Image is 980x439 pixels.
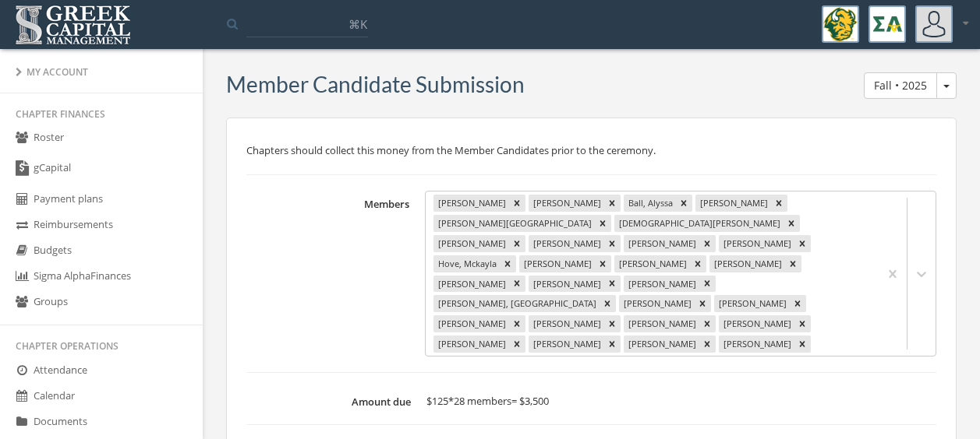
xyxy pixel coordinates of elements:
[789,295,806,312] div: Remove Nechiporenko, Nataie
[226,72,525,97] h3: Member Candidate Submission
[719,235,794,252] div: [PERSON_NAME]
[624,315,699,332] div: [PERSON_NAME]
[246,191,417,356] label: Members
[454,394,511,408] span: 28 members
[603,195,621,212] div: Remove Angstman, Emmalee
[348,16,367,32] span: ⌘K
[624,276,699,293] div: [PERSON_NAME]
[594,255,611,272] div: Remove Huhn, Cora
[719,315,794,332] div: [PERSON_NAME]
[614,215,783,232] div: [DEMOGRAPHIC_DATA][PERSON_NAME]
[619,295,694,312] div: [PERSON_NAME]
[794,335,811,353] div: Remove Whiddon, Talene
[624,335,699,353] div: [PERSON_NAME]
[16,65,187,79] div: My Account
[508,335,525,353] div: Remove Sonsalla, ShayAnne
[936,72,957,99] button: Fall • 2025
[519,394,549,408] span: $3,500
[433,215,594,232] div: [PERSON_NAME][GEOGRAPHIC_DATA]
[246,142,936,159] p: Chapters should collect this money from the Member Candidates prior to the ceremony.
[783,215,800,232] div: Remove Christiansen, Amelia
[794,315,811,332] div: Remove Rabas, Chaela
[770,195,787,212] div: Remove Bergrud, Samantha
[508,195,525,212] div: Remove Amsbaugh, Olivia
[511,394,517,408] span: =
[529,235,603,252] div: [PERSON_NAME]
[519,255,594,272] div: [PERSON_NAME]
[599,295,616,312] div: Remove Mertens, Madison
[529,315,603,332] div: [PERSON_NAME]
[709,255,784,272] div: [PERSON_NAME]
[719,335,794,353] div: [PERSON_NAME]
[433,235,508,252] div: [PERSON_NAME]
[529,335,603,353] div: [PERSON_NAME]
[864,72,937,99] button: Fall • 2025
[499,255,516,272] div: Remove Hove, Mckayla
[508,235,525,252] div: Remove Dolezal, Lauren
[433,195,508,212] div: [PERSON_NAME]
[699,276,716,293] div: Remove McClue, Haley
[508,276,525,293] div: Remove Lundin, Adeline
[699,315,716,332] div: Remove Quamme, Gina
[784,255,801,272] div: Remove Lemke, Allie
[675,195,692,212] div: Remove Ball, Alyssa
[529,195,603,212] div: [PERSON_NAME]
[594,215,611,232] div: Remove Bormann, Kalista
[699,235,716,252] div: Remove Hoffarth, Stephanie
[794,235,811,252] div: Remove Hofman, Courtney
[246,388,419,409] label: Amount due
[603,276,621,293] div: Remove Maxwell, Katherine
[433,315,508,332] div: [PERSON_NAME]
[433,255,499,272] div: Hove, Mckayla
[508,315,525,332] div: Remove Olson, Carly
[433,276,508,293] div: [PERSON_NAME]
[614,255,689,272] div: [PERSON_NAME]
[529,276,603,293] div: [PERSON_NAME]
[624,235,699,252] div: [PERSON_NAME]
[689,255,706,272] div: Remove Kruse, Leah
[714,295,789,312] div: [PERSON_NAME]
[699,335,716,353] div: Remove Wendel, Reagan
[433,295,599,312] div: [PERSON_NAME], [GEOGRAPHIC_DATA]
[603,335,621,353] div: Remove Vachal, Jocelyn
[603,315,621,332] div: Remove Patterson, Julia
[695,195,770,212] div: [PERSON_NAME]
[694,295,711,312] div: Remove Mushitz, Olivia
[603,235,621,252] div: Remove Duchscher, Katelyn
[433,335,508,353] div: [PERSON_NAME]
[624,195,675,212] div: Ball, Alyssa
[426,394,448,408] span: $125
